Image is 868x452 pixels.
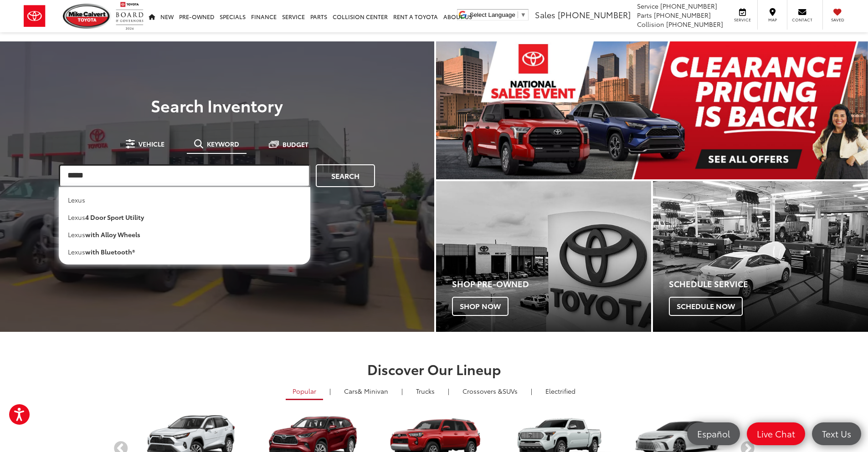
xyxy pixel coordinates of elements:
[654,10,711,20] span: [PHONE_NUMBER]
[732,17,753,23] span: Service
[637,1,658,10] span: Service
[666,20,723,29] span: [PHONE_NUMBER]
[358,386,388,396] span: & Minivan
[63,4,111,29] img: Mike Calvert Toyota
[827,17,847,23] span: Saved
[113,361,755,376] h2: Discover Our Lineup
[399,386,405,396] li: |
[637,10,652,20] span: Parts
[316,164,375,187] a: Search
[452,297,508,316] span: Shop Now
[327,386,333,396] li: |
[470,11,515,18] span: Select Language
[817,428,856,439] span: Text Us
[436,181,651,332] div: Toyota
[687,422,740,445] a: Español
[653,181,868,332] div: Toyota
[669,279,868,289] h4: Schedule Service
[637,20,664,29] span: Collision
[436,181,651,332] a: Shop Pre-Owned Shop Now
[38,96,396,114] h3: Search Inventory
[660,1,717,10] span: [PHONE_NUMBER]
[462,386,503,396] span: Crossovers &
[470,11,526,18] a: Select Language​
[59,226,310,243] li: lexus
[85,230,140,239] b: with alloy wheels
[558,9,631,20] span: [PHONE_NUMBER]
[762,17,782,23] span: Map
[535,9,555,20] span: Sales
[792,17,812,23] span: Contact
[337,383,395,399] a: Cars
[207,141,239,147] span: Keyword
[59,187,310,208] li: lexus
[693,428,734,439] span: Español
[520,11,526,18] span: ▼
[752,428,800,439] span: Live Chat
[539,383,582,399] a: Electrified
[529,386,534,396] li: |
[812,422,861,445] a: Text Us
[282,141,308,147] span: Budget
[139,141,164,147] span: Vehicle
[85,213,144,222] b: 4 door sport utility
[452,279,651,289] h4: Shop Pre-Owned
[653,181,868,332] a: Schedule Service Schedule Now
[669,297,743,316] span: Schedule Now
[747,422,805,445] a: Live Chat
[59,208,310,226] li: lexus
[59,243,310,260] li: lexus
[456,383,524,399] a: SUVs
[85,247,135,256] b: with bluetooth®
[286,383,323,400] a: Popular
[446,386,452,396] li: |
[59,187,310,264] ul: Search Suggestions
[409,383,442,399] a: Trucks
[59,260,310,278] li: lexus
